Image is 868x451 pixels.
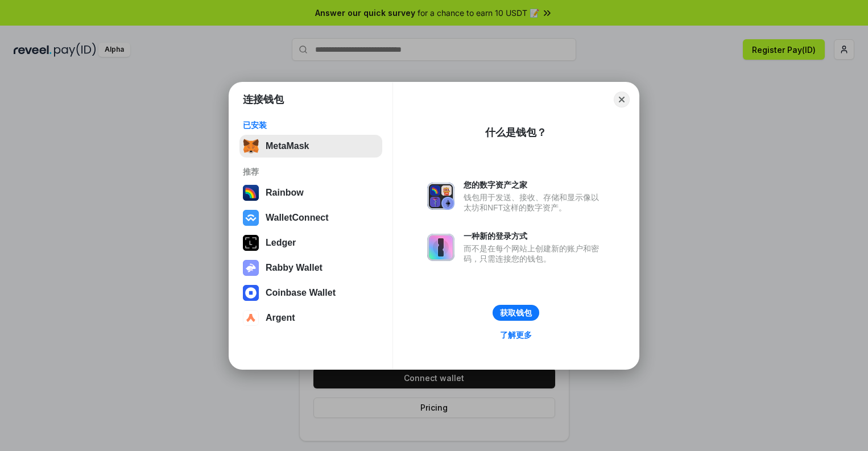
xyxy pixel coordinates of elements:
img: svg+xml,%3Csvg%20fill%3D%22none%22%20height%3D%2233%22%20viewBox%3D%220%200%2035%2033%22%20width%... [243,138,259,154]
img: svg+xml,%3Csvg%20width%3D%22120%22%20height%3D%22120%22%20viewBox%3D%220%200%20120%20120%22%20fil... [243,185,259,201]
div: 推荐 [243,167,379,177]
div: WalletConnect [266,213,329,223]
div: MetaMask [266,141,309,151]
button: Ledger [239,231,382,254]
button: Argent [239,307,382,329]
div: 一种新的登录方式 [464,231,605,241]
button: WalletConnect [239,206,382,229]
div: 已安装 [243,120,379,130]
div: 了解更多 [500,330,532,340]
a: 了解更多 [493,328,539,342]
img: svg+xml,%3Csvg%20width%3D%2228%22%20height%3D%2228%22%20viewBox%3D%220%200%2028%2028%22%20fill%3D... [243,285,259,301]
button: Rainbow [239,181,382,204]
button: 获取钱包 [493,305,539,321]
img: svg+xml,%3Csvg%20xmlns%3D%22http%3A%2F%2Fwww.w3.org%2F2000%2Fsvg%22%20fill%3D%22none%22%20viewBox... [427,234,454,261]
div: 获取钱包 [500,308,532,318]
div: 您的数字资产之家 [464,180,605,190]
div: Coinbase Wallet [266,288,336,298]
div: Rainbow [266,188,304,198]
img: svg+xml,%3Csvg%20xmlns%3D%22http%3A%2F%2Fwww.w3.org%2F2000%2Fsvg%22%20fill%3D%22none%22%20viewBox... [243,260,259,276]
button: Rabby Wallet [239,256,382,279]
button: MetaMask [239,135,382,158]
div: Rabby Wallet [266,263,323,273]
img: svg+xml,%3Csvg%20width%3D%2228%22%20height%3D%2228%22%20viewBox%3D%220%200%2028%2028%22%20fill%3D... [243,310,259,326]
div: Ledger [266,238,296,248]
div: 钱包用于发送、接收、存储和显示像以太坊和NFT这样的数字资产。 [464,192,605,213]
img: svg+xml,%3Csvg%20xmlns%3D%22http%3A%2F%2Fwww.w3.org%2F2000%2Fsvg%22%20fill%3D%22none%22%20viewBox... [427,183,454,210]
div: Argent [266,313,295,323]
h1: 连接钱包 [243,93,284,106]
div: 什么是钱包？ [485,126,547,139]
img: svg+xml,%3Csvg%20xmlns%3D%22http%3A%2F%2Fwww.w3.org%2F2000%2Fsvg%22%20width%3D%2228%22%20height%3... [243,235,259,251]
div: 而不是在每个网站上创建新的账户和密码，只需连接您的钱包。 [464,243,605,264]
img: svg+xml,%3Csvg%20width%3D%2228%22%20height%3D%2228%22%20viewBox%3D%220%200%2028%2028%22%20fill%3D... [243,210,259,226]
button: Close [614,92,630,107]
button: Coinbase Wallet [239,282,382,304]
